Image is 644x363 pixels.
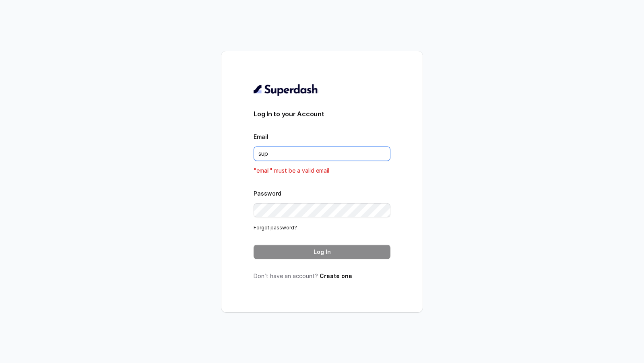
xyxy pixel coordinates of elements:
button: Log In [254,245,390,259]
img: light.svg [254,83,318,96]
a: Forgot password? [254,225,297,231]
label: Email [254,133,268,140]
h3: Log In to your Account [254,109,390,119]
p: "email" must be a valid email [254,166,390,175]
input: youremail@example.com [254,146,390,161]
p: Don’t have an account? [254,272,390,280]
a: Create one [320,272,352,279]
label: Password [254,190,281,197]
